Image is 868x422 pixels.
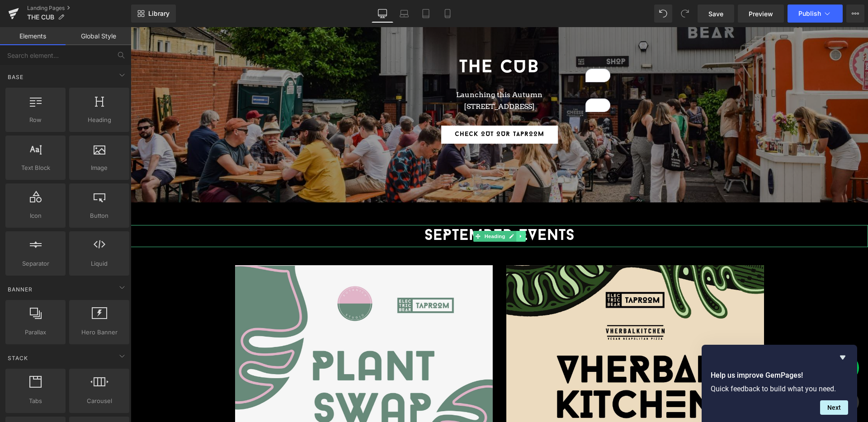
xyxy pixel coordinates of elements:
span: Text Block [8,163,63,173]
button: Publish [788,5,843,23]
a: Preview [738,5,784,23]
span: Hero Banner [72,328,127,337]
a: Tablet [415,5,437,23]
iframe: To enrich screen reader interactions, please activate Accessibility in Grammarly extension settings [131,27,868,422]
a: Landing Pages [27,5,131,12]
p: Launching this Autumn [258,62,480,74]
a: Laptop [393,5,415,23]
span: Carousel [72,396,127,406]
span: Publish [798,10,821,17]
span: Liquid [72,259,127,268]
span: Preview [749,9,773,19]
span: THE CUB [27,14,54,21]
span: Banner [7,285,33,294]
span: Parallax [8,328,63,337]
span: Separator [8,259,63,268]
button: Hide survey [837,352,848,363]
h2: Help us improve GemPages! [711,370,848,381]
span: Save [708,9,723,19]
span: Tabs [8,396,63,406]
div: Help us improve GemPages! [711,352,848,415]
a: Mobile [437,5,458,23]
a: New Library [131,5,176,23]
p: [STREET_ADDRESS] [258,74,480,85]
span: Icon [8,211,63,220]
span: Heading [352,204,376,215]
a: Desktop [372,5,393,23]
a: Global Style [66,27,131,45]
span: Library [148,9,170,18]
span: Row [8,115,63,125]
button: More [846,5,864,23]
span: Button [72,211,127,220]
button: Undo [654,5,672,23]
span: Stack [7,354,29,362]
button: Redo [676,5,694,23]
div: To enrich screen reader interactions, please activate Accessibility in Grammarly extension settings [258,55,480,85]
span: Base [7,73,24,81]
a: Expand / Collapse [386,204,395,215]
span: Image [72,163,127,173]
a: CHECK OUT OUR TAPROOM [311,98,427,117]
span: CHECK OUT OUR TAPROOM [324,101,414,114]
span: Heading [72,115,127,125]
button: Next question [820,400,848,415]
p: Quick feedback to build what you need. [711,384,848,393]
